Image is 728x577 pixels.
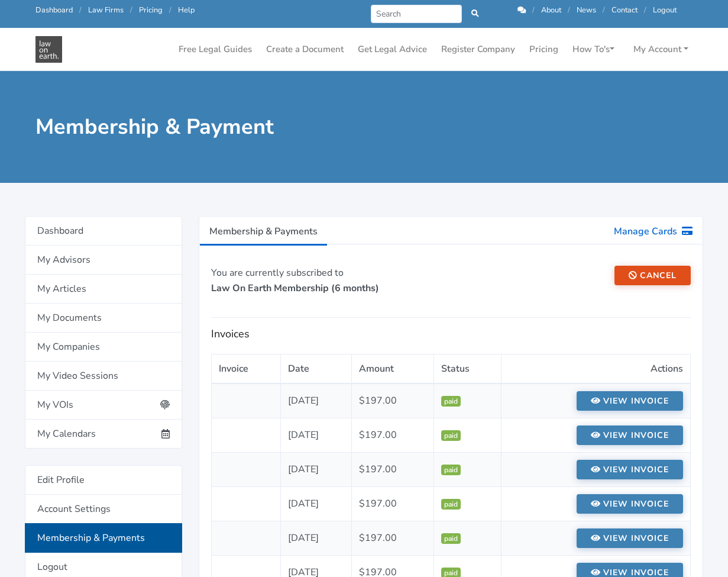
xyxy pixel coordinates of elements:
a: Edit Profile [25,465,182,495]
td: [DATE] [280,486,351,521]
a: Logout [653,5,677,15]
a: My Articles [25,275,182,304]
a: Pricing [525,38,563,61]
h1: Membership & Payment [35,114,356,140]
span: / [79,5,82,15]
a: My Companies [25,333,182,362]
a: Help [178,5,195,15]
th: Amount [352,354,434,383]
p: You are currently subscribed to [211,266,443,296]
a: Free Legal Guides [174,38,257,61]
td: [DATE] [280,418,351,452]
a: View invoice [577,460,683,479]
span: paid [441,499,461,510]
a: View invoice [577,494,683,514]
span: / [169,5,172,15]
a: My Account [629,38,693,61]
a: Membership & Payments [25,523,182,553]
a: News [577,5,596,15]
a: Membership & Payments [199,217,328,246]
span: / [568,5,570,15]
a: About [541,5,561,15]
a: View invoice [577,391,683,411]
strong: Law On Earth Membership (6 months) [211,282,379,295]
img: Law On Earth [35,36,62,63]
a: My Calendars [25,420,182,449]
button: Cancel [614,266,691,285]
th: Date [280,354,351,383]
a: Manage Cards [604,217,703,246]
input: Search [371,5,462,23]
span: paid [441,465,461,475]
a: Dashboard [25,216,182,246]
a: Law Firms [88,5,124,15]
th: Actions [501,354,690,383]
td: $197.00 [352,418,434,452]
th: Status [433,354,501,383]
td: $197.00 [352,486,434,521]
span: / [532,5,535,15]
td: $197.00 [352,383,434,418]
a: Contact [611,5,638,15]
a: Get Legal Advice [353,38,432,61]
span: / [644,5,646,15]
a: View invoice [577,426,683,445]
a: My Advisors [25,246,182,275]
td: $197.00 [352,452,434,486]
td: $197.00 [352,521,434,555]
a: My Video Sessions [25,362,182,391]
span: paid [441,396,461,407]
span: paid [441,430,461,441]
a: Register Company [436,38,520,61]
td: [DATE] [280,521,351,555]
a: Pricing [139,5,163,15]
a: How To's [568,38,619,61]
span: paid [441,533,461,544]
td: [DATE] [280,383,351,418]
span: / [130,5,132,15]
a: Account Settings [25,495,182,524]
a: Create a Document [261,38,348,61]
a: View invoice [577,528,683,548]
td: [DATE] [280,452,351,486]
th: Invoice [211,354,280,383]
a: Dashboard [35,5,73,15]
a: My VOIs [25,391,182,420]
span: / [603,5,605,15]
h5: Invoices [211,327,691,341]
a: My Documents [25,304,182,333]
